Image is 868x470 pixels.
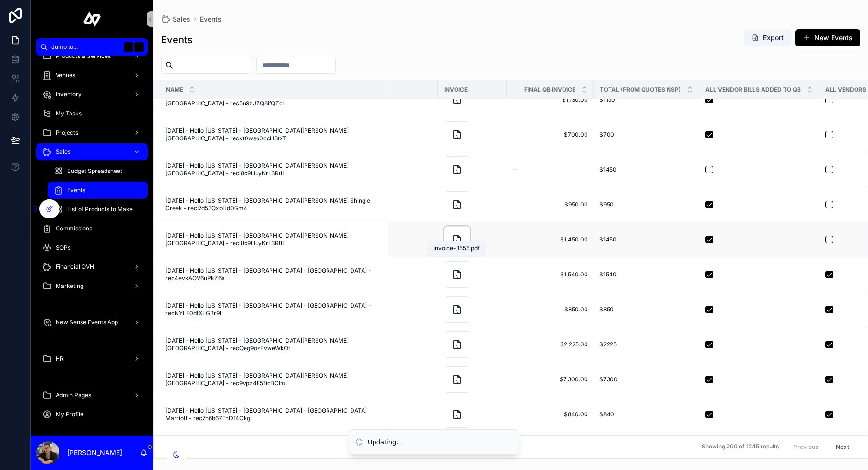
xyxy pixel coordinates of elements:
[444,86,468,93] span: Invoice
[599,376,618,383] span: $7300
[36,387,148,404] a: Admin Pages
[165,267,383,282] a: [DATE] - Hello [US_STATE] - [GEOGRAPHIC_DATA] - [GEOGRAPHIC_DATA] - rec4evkAOV6uPkZ6a
[599,236,617,243] span: $1450
[31,56,153,436] div: scrollable content
[829,439,856,454] button: Next
[599,341,617,348] span: $2225
[524,86,575,93] span: Final QB Invoice
[599,131,614,138] span: $700
[513,236,588,243] a: $1,450.00
[36,47,148,65] a: Products & Services
[56,319,118,326] span: New Sense Events App
[36,67,148,84] a: Venues
[161,33,193,46] h1: Events
[36,220,148,237] a: Commissions
[135,43,143,51] span: K
[51,43,120,51] span: Jump to...
[36,258,148,275] a: Financial OVH
[513,341,588,348] span: $2,225.00
[599,376,693,383] a: $7300
[67,206,133,213] span: List of Products to Make
[165,372,383,387] a: [DATE] - Hello [US_STATE] - [GEOGRAPHIC_DATA][PERSON_NAME][GEOGRAPHIC_DATA] - rec9vpz4F51icBCIm
[56,71,75,79] span: Venues
[599,306,614,313] span: $850
[795,29,860,46] button: New Events
[36,350,148,367] a: HR
[56,411,83,418] span: My Profile
[56,263,94,271] span: Financial OVH
[56,91,82,98] span: Inventory
[599,201,693,208] a: $950
[513,411,588,418] a: $840.00
[67,186,85,194] span: Events
[165,197,383,212] span: [DATE] - Hello [US_STATE] - [GEOGRAPHIC_DATA][PERSON_NAME] Shingle Creek - recI7d53QxpHd0Gm4
[599,96,615,103] span: $1130
[48,201,148,218] a: List of Products to Make
[56,244,70,252] span: SOPs
[513,96,588,103] span: $1,130.00
[702,443,779,451] span: Showing 200 of 1245 results
[165,302,383,317] a: [DATE] - Hello [US_STATE] - [GEOGRAPHIC_DATA] - [GEOGRAPHIC_DATA] - recNYLF0dtXLGBr9l
[599,166,617,173] span: $1450
[599,341,693,348] a: $2225
[165,232,383,247] a: [DATE] - Hello [US_STATE] - [GEOGRAPHIC_DATA][PERSON_NAME] [GEOGRAPHIC_DATA] - reci8c9HuyKrL3RtH
[513,376,588,383] a: $7,300.00
[36,143,148,160] a: Sales
[56,391,91,399] span: Admin Pages
[36,239,148,256] a: SOPs
[56,148,70,156] span: Sales
[513,201,588,208] span: $950.00
[48,162,148,180] a: Budget Spreadsheet
[599,201,614,208] span: $950
[173,14,190,24] span: Sales
[36,124,148,141] a: Projects
[165,337,383,352] a: [DATE] - Hello [US_STATE] - [GEOGRAPHIC_DATA][PERSON_NAME] [GEOGRAPHIC_DATA] - recQeg9ozFvweWkOt
[161,14,190,24] a: Sales
[599,411,614,418] span: $840
[36,314,148,331] a: New Sense Events App
[36,38,148,56] button: Jump to...K
[165,162,383,177] a: [DATE] - Hello [US_STATE] - [GEOGRAPHIC_DATA][PERSON_NAME] [GEOGRAPHIC_DATA] - reci8c9HuyKrL3RtH
[56,355,64,363] span: HR
[56,282,83,290] span: Marketing
[165,407,383,422] a: [DATE] - Hello [US_STATE] - [GEOGRAPHIC_DATA] - [GEOGRAPHIC_DATA] Marriott - rec7n6b67EhD14Ckg
[513,271,588,278] a: $1,540.00
[36,105,148,122] a: My Tasks
[600,86,681,93] span: Total (from Quotes NSP)
[165,127,383,142] a: [DATE] - Hello [US_STATE] - [GEOGRAPHIC_DATA][PERSON_NAME][GEOGRAPHIC_DATA] - reckt0wso0ccH3txT
[599,96,693,103] a: $1130
[513,131,588,138] span: $700.00
[599,131,693,138] a: $700
[67,167,122,175] span: Budget Spreadsheet
[705,86,801,93] span: All Vendor Bills Added to QB
[36,406,148,423] a: My Profile
[599,271,693,278] a: $1540
[434,244,480,252] div: Invoice-3555.pdf
[36,277,148,295] a: Marketing
[165,92,383,107] a: [DATE] - Hello [US_STATE] - [GEOGRAPHIC_DATA] - [GEOGRAPHIC_DATA] [GEOGRAPHIC_DATA] - rec5u9zJZQ8...
[513,306,588,313] a: $850.00
[599,411,693,418] a: $840
[599,306,693,313] a: $850
[200,14,222,24] a: Events
[599,166,693,173] a: $1450
[599,271,617,278] span: $1540
[56,110,82,117] span: My Tasks
[56,52,111,60] span: Products & Services
[599,236,693,243] a: $1450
